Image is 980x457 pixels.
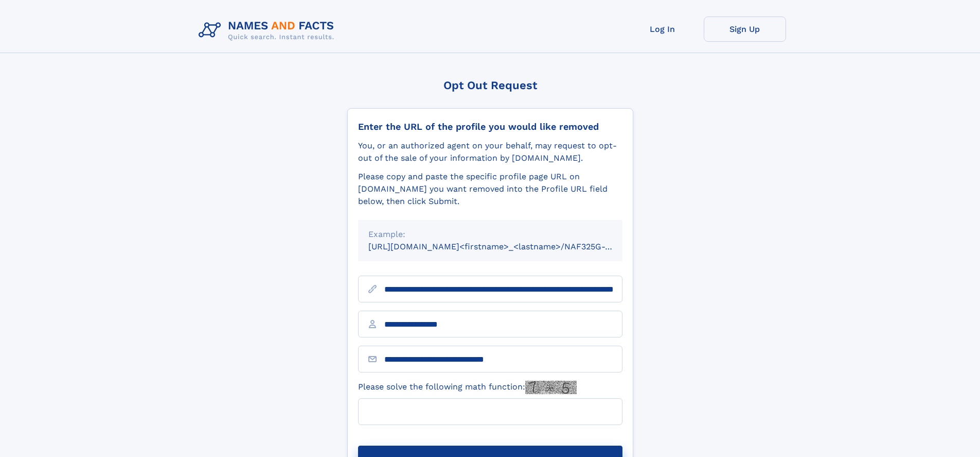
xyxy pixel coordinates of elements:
div: Please copy and paste the specific profile page URL on [DOMAIN_NAME] you want removed into the Pr... [358,171,622,208]
label: Please solve the following math function: [358,381,577,394]
div: You, or an authorized agent on your behalf, may request to opt-out of the sale of your informatio... [358,140,622,164]
div: Enter the URL of the profile you would like removed [358,121,622,132]
img: Logo Names and Facts [194,16,343,44]
a: Sign Up [704,16,786,42]
a: Log In [621,16,704,42]
div: Example: [368,228,612,241]
small: [URL][DOMAIN_NAME]<firstname>_<lastname>/NAF325G-xxxxxxxx [368,242,642,251]
div: Opt Out Request [347,79,633,92]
